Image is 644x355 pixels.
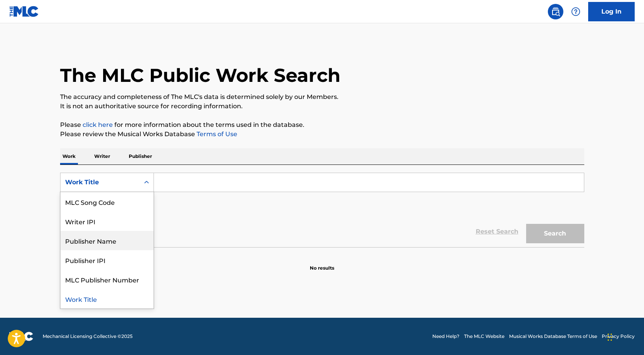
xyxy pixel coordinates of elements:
[608,326,612,349] div: Drag
[602,333,635,340] a: Privacy Policy
[92,148,112,165] p: Writer
[548,4,563,19] a: Public Search
[65,178,135,187] div: Work Title
[60,289,154,308] div: Work Title
[588,2,635,21] a: Log In
[9,6,39,17] img: MLC Logo
[551,7,560,16] img: search
[60,130,584,139] p: Please review the Musical Works Database
[464,333,504,340] a: The MLC Website
[43,333,133,340] span: Mechanical Licensing Collective © 2025
[60,231,154,250] div: Publisher Name
[60,192,154,211] div: MLC Song Code
[126,148,154,165] p: Publisher
[60,64,340,87] h1: The MLC Public Work Search
[60,211,154,231] div: Writer IPI
[509,333,597,340] a: Musical Works Database Terms of Use
[60,173,584,247] form: Search Form
[60,102,584,111] p: It is not an authoritative source for recording information.
[60,120,584,130] p: Please for more information about the terms used in the database.
[60,250,154,270] div: Publisher IPI
[9,332,33,341] img: logo
[432,333,459,340] a: Need Help?
[60,270,154,289] div: MLC Publisher Number
[571,7,580,16] img: help
[568,4,584,19] div: Help
[60,92,584,102] p: The accuracy and completeness of The MLC's data is determined solely by our Members.
[83,121,113,128] a: click here
[195,130,237,138] a: Terms of Use
[60,148,78,165] p: Work
[605,318,644,355] iframe: Chat Widget
[310,255,334,272] p: No results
